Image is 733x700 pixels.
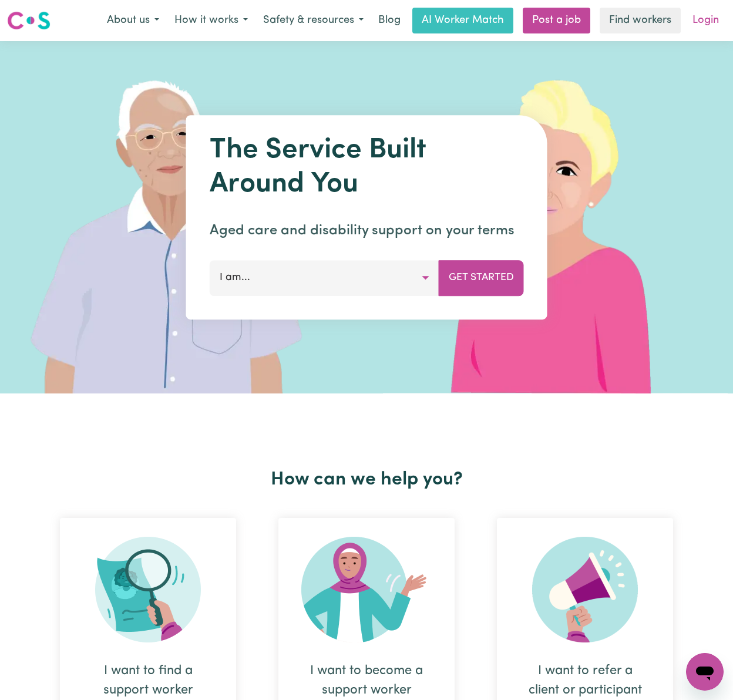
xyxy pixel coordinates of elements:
a: Find workers [600,8,681,33]
img: Become Worker [301,537,432,642]
button: Safety & resources [255,8,371,33]
img: Careseekers logo [7,10,51,31]
img: Search [95,537,201,642]
div: I want to refer a client or participant [525,661,645,700]
a: Login [685,8,726,33]
a: Blog [371,8,408,33]
button: How it works [167,8,255,33]
iframe: Button to launch messaging window [686,653,724,691]
button: I am... [210,260,439,295]
h2: How can we help you? [39,469,694,491]
h1: The Service Built Around You [210,134,524,201]
button: Get Started [439,260,524,295]
img: Refer [532,537,638,642]
button: About us [99,8,167,33]
a: Careseekers logo [7,7,51,34]
a: Post a job [523,8,590,33]
div: I want to become a support worker [307,661,426,700]
div: I want to find a support worker [88,661,208,700]
p: Aged care and disability support on your terms [210,220,524,241]
a: AI Worker Match [412,8,513,33]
